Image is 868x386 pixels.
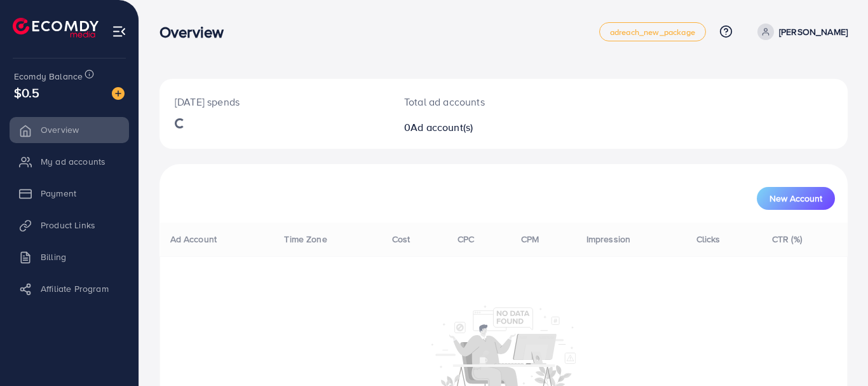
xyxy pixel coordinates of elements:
span: $0.5 [14,83,40,102]
p: Total ad accounts [404,94,546,109]
p: [DATE] spends [175,94,374,109]
a: adreach_new_package [599,22,706,41]
span: Ad account(s) [410,120,473,134]
span: Ecomdy Balance [14,70,83,83]
img: image [112,87,125,100]
img: logo [13,18,98,38]
h2: 0 [404,121,546,134]
button: New Account [757,187,835,210]
a: [PERSON_NAME] [752,24,848,40]
span: adreach_new_package [610,28,695,36]
h3: Overview [159,23,234,41]
span: New Account [770,194,822,203]
img: menu [112,24,126,39]
p: [PERSON_NAME] [779,24,848,39]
